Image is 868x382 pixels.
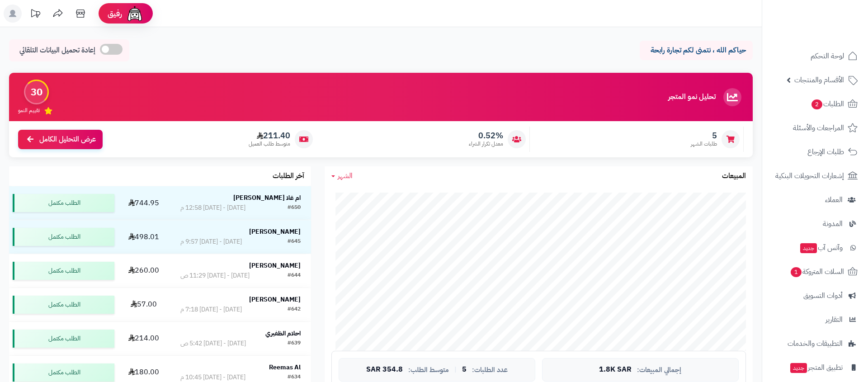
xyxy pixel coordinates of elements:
a: طلبات الإرجاع [768,141,863,163]
div: [DATE] - [DATE] 7:18 م [180,305,242,314]
div: الطلب مكتمل [13,363,114,382]
td: 498.01 [118,220,170,254]
span: طلبات الإرجاع [807,146,844,158]
a: وآتس آبجديد [768,237,863,259]
h3: آخر الطلبات [273,172,304,180]
div: الطلب مكتمل [13,228,114,246]
a: المراجعات والأسئلة [768,117,863,139]
div: #634 [288,373,301,382]
div: الطلب مكتمل [13,330,114,348]
div: الطلب مكتمل [13,296,114,314]
img: ai-face.png [126,5,144,23]
div: #642 [288,305,301,314]
div: #644 [288,271,301,280]
span: متوسط طلب العميل [249,140,290,148]
a: أدوات التسويق [768,285,863,307]
div: [DATE] - [DATE] 5:42 ص [180,339,246,348]
strong: ام غلا [PERSON_NAME] [233,193,301,203]
h3: المبيعات [722,172,746,180]
span: تقييم النمو [18,107,40,114]
span: إعادة تحميل البيانات التلقائي [19,45,95,56]
span: التقارير [826,313,843,326]
span: تطبيق المتجر [789,361,843,374]
a: التقارير [768,309,863,330]
span: طلبات الشهر [691,140,717,148]
a: السلات المتروكة1 [768,261,863,283]
strong: Reemas Al [269,363,301,372]
span: متوسط الطلب: [408,366,449,374]
span: عرض التحليل الكامل [39,134,96,145]
a: لوحة التحكم [768,45,863,67]
a: التطبيقات والخدمات [768,333,863,354]
div: الطلب مكتمل [13,194,114,212]
span: 211.40 [249,131,290,141]
span: 2 [811,99,822,109]
span: 5 [462,366,467,374]
h3: تحليل نمو المتجر [668,93,716,101]
strong: [PERSON_NAME] [249,227,301,236]
span: عدد الطلبات: [472,366,508,374]
span: الطلبات [811,98,844,110]
span: إشعارات التحويلات البنكية [775,170,844,182]
span: أدوات التسويق [803,289,843,302]
div: #645 [288,237,301,246]
span: معدل تكرار الشراء [469,140,503,148]
div: [DATE] - [DATE] 9:57 م [180,237,242,246]
span: جديد [800,243,817,253]
a: المدونة [768,213,863,235]
span: الشهر [338,170,353,181]
span: 0.52% [469,131,503,141]
a: عرض التحليل الكامل [18,130,103,149]
span: رفيق [108,8,122,19]
span: العملاء [825,193,843,206]
td: 214.00 [118,322,170,355]
span: السلات المتروكة [790,265,844,278]
a: إشعارات التحويلات البنكية [768,165,863,187]
span: الأقسام والمنتجات [794,74,844,86]
div: #650 [288,203,301,212]
span: جديد [790,363,807,373]
a: تطبيق المتجرجديد [768,357,863,378]
span: المراجعات والأسئلة [793,122,844,134]
div: #639 [288,339,301,348]
div: [DATE] - [DATE] 11:29 ص [180,271,250,280]
td: 57.00 [118,288,170,321]
span: 5 [691,131,717,141]
td: 744.95 [118,186,170,220]
strong: احلام الظفيري [265,329,301,338]
a: العملاء [768,189,863,211]
strong: [PERSON_NAME] [249,261,301,270]
p: حياكم الله ، نتمنى لكم تجارة رابحة [646,45,746,56]
a: الطلبات2 [768,93,863,115]
span: التطبيقات والخدمات [788,337,843,350]
a: الشهر [331,171,353,181]
a: تحديثات المنصة [24,5,47,25]
div: [DATE] - [DATE] 10:45 م [180,373,245,382]
td: 260.00 [118,254,170,288]
span: 1 [791,267,802,277]
span: 1.8K SAR [599,366,632,374]
span: | [454,366,457,373]
span: 354.8 SAR [366,366,403,374]
span: إجمالي المبيعات: [637,366,681,374]
div: [DATE] - [DATE] 12:58 م [180,203,245,212]
span: لوحة التحكم [811,50,844,62]
strong: [PERSON_NAME] [249,295,301,304]
div: الطلب مكتمل [13,262,114,280]
span: المدونة [823,217,843,230]
span: وآتس آب [799,241,843,254]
